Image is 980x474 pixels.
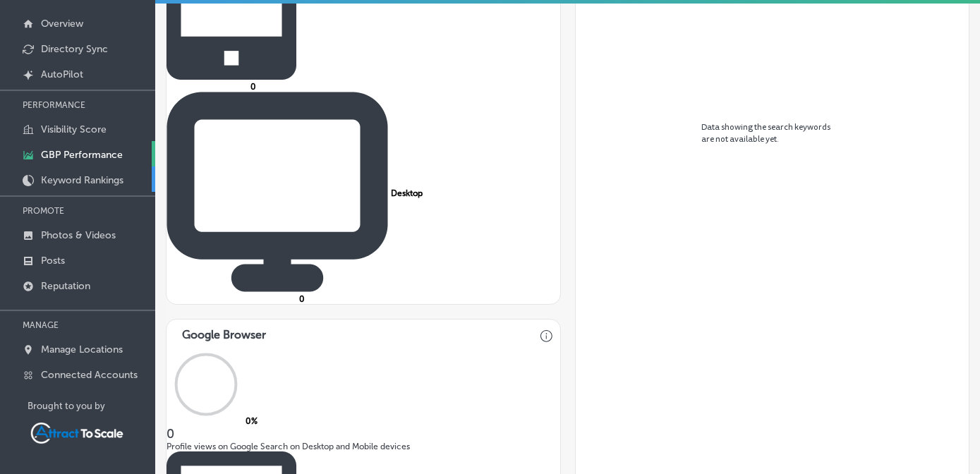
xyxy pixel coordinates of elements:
p: Brought to you by [28,401,155,411]
p: Reputation [41,280,90,292]
p: AutoPilot [41,68,83,80]
span: Desktop [391,188,423,198]
span: 0 [299,294,305,304]
p: Connected Accounts [41,369,138,381]
p: Posts [41,255,65,267]
img: logo [167,92,388,292]
span: 0 [250,82,256,92]
h3: Google Browser [174,320,274,345]
p: Directory Sync [41,43,108,55]
p: Manage Locations [41,344,123,355]
p: Photos & Videos [41,229,116,241]
span: 0 % [246,416,258,426]
p: Overview [41,18,83,30]
h2: 0 [167,426,560,442]
p: Keyword Rankings [41,174,123,186]
img: Attract To Scale [28,420,126,446]
p: Data showing the search keywords are not available yet. [701,121,842,154]
p: Visibility Score [41,123,107,135]
p: GBP Performance [41,149,123,161]
p: Profile views on Google Search on Desktop and Mobile devices [167,442,560,451]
